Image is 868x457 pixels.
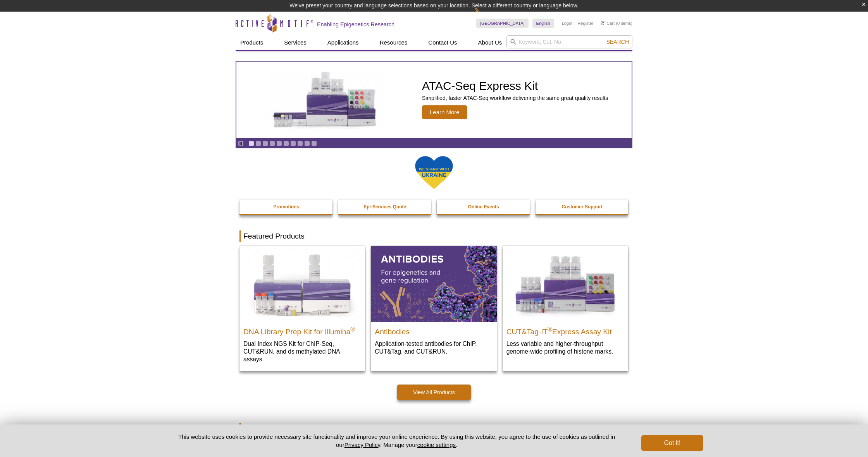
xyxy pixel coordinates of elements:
[239,230,629,242] h2: Featured Products
[317,21,394,28] h2: Enabling Epigenetics Research
[397,385,471,400] a: View All Products
[601,21,604,25] img: Your Cart
[476,19,529,28] a: [GEOGRAPHIC_DATA]
[344,442,380,448] a: Privacy Policy
[601,21,615,26] a: Cart
[239,246,365,371] a: DNA Library Prep Kit for Illumina DNA Library Prep Kit for Illumina® Dual Index NGS Kit for ChIP-...
[574,19,575,28] li: |
[468,204,499,210] strong: Online Events
[255,141,261,146] a: Go to slide 2
[276,141,282,146] a: Go to slide 5
[604,38,631,45] button: Search
[279,35,311,50] a: Services
[239,423,629,435] h2: Featured Services
[338,199,432,214] a: Epi-Services Quote
[323,35,363,50] a: Applications
[238,141,244,146] a: Toggle autoplay
[375,340,493,356] p: Application-tested antibodies for ChIP, CUT&Tag, and CUT&RUN.
[363,204,406,210] strong: Epi-Services Quote
[236,62,632,138] a: ATAC-Seq Express Kit ATAC-Seq Express Kit Simplified, faster ATAC-Seq workflow delivering the sam...
[165,433,629,449] p: This website uses cookies to provide necessary site functionality and improve your online experie...
[290,141,296,146] a: Go to slide 7
[437,199,530,214] a: Online Events
[536,199,629,214] a: Customer Support
[506,324,624,336] h2: CUT&Tag-IT Express Assay Kit
[375,324,493,336] h2: Antibodies
[474,6,495,24] img: Change Here
[239,246,365,322] img: DNA Library Prep Kit for Illumina
[371,246,496,363] a: All Antibodies Antibodies Application-tested antibodies for ChIP, CUT&Tag, and CUT&RUN.
[269,141,275,146] a: Go to slide 4
[548,326,552,333] sup: ®
[375,35,412,50] a: Resources
[562,21,572,26] a: Login
[422,105,467,119] span: Learn More
[422,80,608,92] h2: ATAC-Seq Express Kit
[311,141,317,146] a: Go to slide 10
[243,324,361,336] h2: DNA Library Prep Kit for Illumina
[606,39,629,45] span: Search
[503,246,628,322] img: CUT&Tag-IT® Express Assay Kit
[239,199,333,214] a: Promotions
[506,340,624,356] p: Less variable and higher-throughput genome-wide profiling of histone marks​.
[283,141,289,146] a: Go to slide 6
[371,246,496,322] img: All Antibodies
[248,141,254,146] a: Go to slide 1
[262,141,268,146] a: Go to slide 3
[304,141,310,146] a: Go to slide 9
[503,246,628,363] a: CUT&Tag-IT® Express Assay Kit CUT&Tag-IT®Express Assay Kit Less variable and higher-throughput ge...
[236,35,268,50] a: Products
[506,35,632,48] input: Keyword, Cat. No.
[601,19,632,28] li: (0 items)
[532,19,554,28] a: English
[562,204,603,210] strong: Customer Support
[641,435,703,451] button: Got it!
[424,35,462,50] a: Contact Us
[297,141,303,146] a: Go to slide 8
[474,35,507,50] a: About Us
[350,326,355,333] sup: ®
[243,340,361,363] p: Dual Index NGS Kit for ChIP-Seq, CUT&RUN, and ds methylated DNA assays.
[236,62,632,138] article: ATAC-Seq Express Kit
[422,94,608,101] p: Simplified, faster ATAC-Seq workflow delivering the same great quality results
[273,204,299,210] strong: Promotions
[577,21,593,26] a: Register
[262,70,389,129] img: ATAC-Seq Express Kit
[415,155,453,190] img: We Stand With Ukraine
[417,442,456,448] button: cookie settings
